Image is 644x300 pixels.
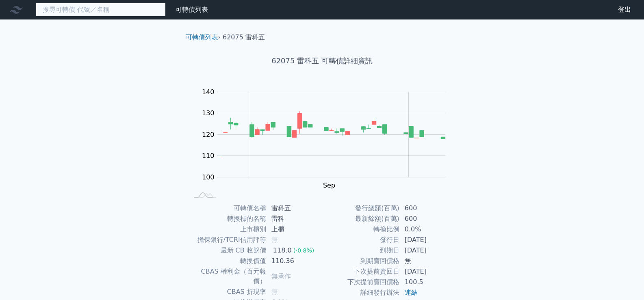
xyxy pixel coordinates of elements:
[202,131,215,138] tspan: 120
[400,256,455,266] td: 無
[202,152,215,160] tspan: 110
[400,235,455,245] td: [DATE]
[322,266,400,277] td: 下次提前賣回日
[271,272,291,280] span: 無承作
[218,111,445,156] g: Series
[189,266,267,287] td: CBAS 權利金（百元報價）
[189,235,267,245] td: 擔保銀行/TCRI信用評等
[186,33,218,41] a: 可轉債列表
[400,214,455,224] td: 600
[322,277,400,287] td: 下次提前賣回價格
[322,214,400,224] td: 最新餘額(百萬)
[322,224,400,235] td: 轉換比例
[400,277,455,287] td: 100.5
[36,3,166,17] input: 搜尋可轉債 代號／名稱
[271,288,278,296] span: 無
[322,245,400,256] td: 到期日
[400,203,455,214] td: 600
[267,214,322,224] td: 雷科
[189,287,267,297] td: CBAS 折現率
[611,3,637,16] a: 登出
[189,203,267,214] td: 可轉債名稱
[400,245,455,256] td: [DATE]
[189,256,267,266] td: 轉換價值
[223,32,265,42] li: 62075 雷科五
[293,247,314,254] span: (-0.8%)
[202,88,215,96] tspan: 140
[271,246,293,255] div: 118.0
[322,256,400,266] td: 到期賣回價格
[271,236,278,244] span: 無
[322,235,400,245] td: 發行日
[202,109,215,117] tspan: 130
[189,214,267,224] td: 轉換標的名稱
[322,203,400,214] td: 發行總額(百萬)
[267,224,322,235] td: 上櫃
[176,6,208,13] a: 可轉債列表
[202,173,215,181] tspan: 100
[189,224,267,235] td: 上市櫃別
[179,55,465,67] h1: 62075 雷科五 可轉債詳細資訊
[322,287,400,298] td: 詳細發行辦法
[198,88,458,189] g: Chart
[400,266,455,277] td: [DATE]
[267,256,322,266] td: 110.36
[405,289,418,296] a: 連結
[267,203,322,214] td: 雷科五
[323,181,335,189] tspan: Sep
[189,245,267,256] td: 最新 CB 收盤價
[400,224,455,235] td: 0.0%
[186,32,221,42] li: ›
